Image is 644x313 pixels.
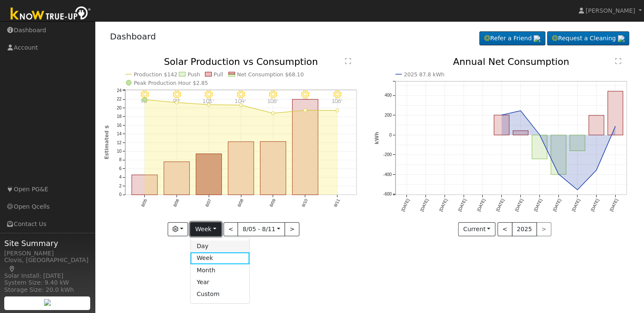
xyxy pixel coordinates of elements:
button: 2025 [512,222,537,237]
text: 8/06 [172,198,180,208]
rect: onclick="" [196,154,222,195]
rect: onclick="" [589,115,604,135]
p: 96° [137,99,152,103]
text: -600 [383,192,392,197]
circle: onclick="" [500,114,503,117]
text: [DATE] [495,198,505,212]
circle: onclick="" [576,188,579,192]
a: Month [191,264,249,276]
text: [DATE] [400,198,410,212]
div: System Size: 9.40 kW [4,278,91,287]
i: 8/06 - Clear [172,90,181,99]
circle: onclick="" [175,101,178,104]
button: 8/05 - 8/11 [238,222,285,237]
text: Estimated $ [104,125,110,159]
a: Dashboard [110,31,156,42]
img: retrieve [533,35,540,42]
text: [DATE] [609,198,619,212]
text: -200 [383,153,392,157]
circle: onclick="" [239,103,243,107]
text: 6 [119,166,122,171]
circle: onclick="" [595,169,598,172]
text:  [345,58,351,64]
text: Push [188,71,200,78]
text: 400 [384,93,392,98]
text: 10 [116,149,122,154]
text: 8/07 [205,198,212,208]
text: Pull [213,71,223,78]
p: 106° [330,99,345,103]
rect: onclick="" [570,135,585,151]
circle: onclick="" [142,98,146,102]
rect: onclick="" [608,91,623,135]
rect: onclick="" [164,162,190,195]
text: 14 [116,131,122,136]
text: [DATE] [476,198,486,212]
text: 8/09 [269,198,276,208]
img: Know True-Up [6,5,95,24]
button: Current [458,222,495,237]
button: < [224,222,238,237]
p: 104° [233,99,248,103]
p: 107° [298,99,312,103]
text: Production $142 [134,71,177,78]
button: Week [190,222,221,237]
i: 8/05 - Clear [140,90,149,99]
a: Request a Cleaning [547,31,629,46]
rect: onclick="" [260,142,286,195]
p: 99° [169,99,184,103]
a: Refer a Friend [479,31,545,46]
circle: onclick="" [538,133,541,137]
text: 2 [119,184,122,188]
button: < [498,222,512,237]
a: Map [8,265,16,272]
text: [DATE] [590,198,600,212]
a: Day [191,240,249,252]
rect: onclick="" [228,142,254,195]
circle: onclick="" [519,109,522,112]
p: 106° [265,99,280,103]
text: [DATE] [571,198,581,212]
text: kWh [374,132,380,145]
text: Net Consumption $68.10 [237,71,304,78]
button: > [285,222,299,237]
circle: onclick="" [614,125,617,128]
text: 24 [116,88,122,93]
rect: onclick="" [532,135,547,159]
circle: onclick="" [304,109,307,112]
text: 200 [384,113,392,117]
text:  [615,58,621,64]
div: Solar Install: [DATE] [4,271,91,280]
text: 16 [116,123,122,128]
text: Solar Production vs Consumption [164,56,318,67]
i: 8/10 - Clear [301,90,310,99]
div: Storage Size: 20.0 kWh [4,285,91,294]
rect: onclick="" [293,100,318,195]
text: 2025 87.8 kWh [404,71,445,78]
text: 4 [119,175,122,180]
a: Custom [191,288,249,300]
text: 18 [116,114,122,119]
text: 12 [116,140,122,145]
img: retrieve [618,35,625,42]
text: 8 [119,158,122,162]
rect: onclick="" [132,175,158,195]
circle: onclick="" [336,109,339,112]
text: 22 [116,97,122,102]
circle: onclick="" [207,103,210,106]
i: 8/11 - Clear [333,90,342,99]
i: 8/08 - Clear [237,90,245,99]
div: Clovis, [GEOGRAPHIC_DATA] [4,256,91,274]
text: 0 [389,133,392,137]
span: [PERSON_NAME] [586,7,635,14]
circle: onclick="" [271,112,275,115]
span: Site Summary [4,238,91,249]
text: [DATE] [419,198,429,212]
text: 8/05 [140,198,148,208]
text: Annual Net Consumption [453,56,569,67]
text: 20 [116,106,122,110]
text: 8/08 [237,198,244,208]
text: [DATE] [438,198,448,212]
circle: onclick="" [557,173,560,176]
text: [DATE] [552,198,562,212]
